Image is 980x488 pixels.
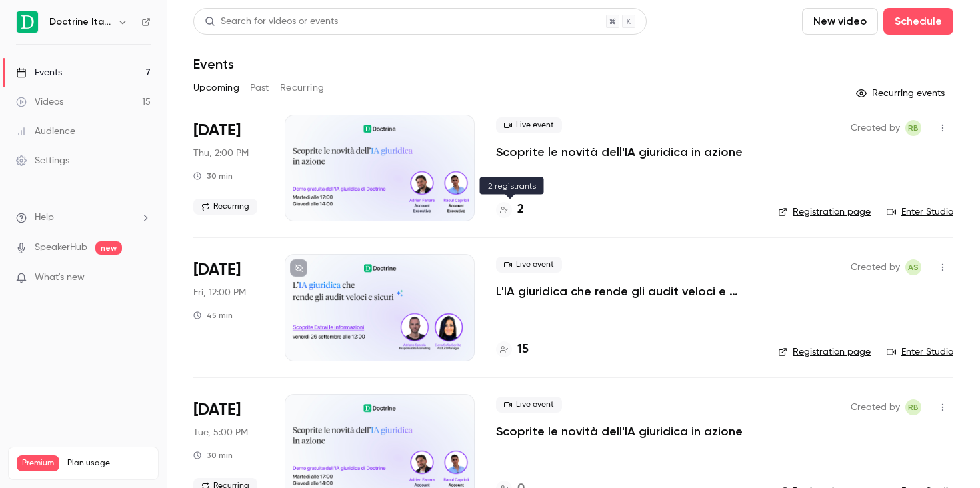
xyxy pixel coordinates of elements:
[193,310,233,321] div: 45 min
[35,211,54,225] span: Help
[778,345,871,359] a: Registration page
[517,201,524,219] h4: 2
[16,125,75,138] div: Audience
[193,259,241,281] span: [DATE]
[193,147,249,160] span: Thu, 2:00 PM
[17,11,38,33] img: Doctrine Italia
[193,77,239,99] button: Upcoming
[193,171,233,181] div: 30 min
[280,77,325,99] button: Recurring
[496,283,757,299] a: L'IA giuridica che rende gli audit veloci e sicuri
[16,66,62,79] div: Events
[496,117,562,133] span: Live event
[496,144,743,160] a: Scoprite le novità dell'IA giuridica in azione
[193,56,234,72] h1: Events
[905,399,921,415] span: Romain Ballereau
[49,15,112,29] h6: Doctrine Italia
[193,450,233,461] div: 30 min
[802,8,878,35] button: New video
[883,8,953,35] button: Schedule
[496,201,524,219] a: 2
[135,272,151,284] iframe: Noticeable Trigger
[887,345,953,359] a: Enter Studio
[17,455,59,471] span: Premium
[193,286,246,299] span: Fri, 12:00 PM
[193,254,263,361] div: Sep 26 Fri, 12:00 PM (Europe/Paris)
[193,199,257,215] span: Recurring
[16,95,63,109] div: Videos
[193,115,263,221] div: Sep 25 Thu, 2:00 PM (Europe/Paris)
[851,399,900,415] span: Created by
[850,83,953,104] button: Recurring events
[908,120,919,136] span: RB
[851,259,900,275] span: Created by
[67,458,150,469] span: Plan usage
[905,120,921,136] span: Romain Ballereau
[205,15,338,29] div: Search for videos or events
[95,241,122,255] span: new
[778,205,871,219] a: Registration page
[35,241,87,255] a: SpeakerHub
[193,120,241,141] span: [DATE]
[193,426,248,439] span: Tue, 5:00 PM
[887,205,953,219] a: Enter Studio
[16,211,151,225] li: help-dropdown-opener
[16,154,69,167] div: Settings
[35,271,85,285] span: What's new
[908,259,919,275] span: AS
[851,120,900,136] span: Created by
[905,259,921,275] span: Adriano Spatola
[496,423,743,439] a: Scoprite le novità dell'IA giuridica in azione
[193,399,241,421] span: [DATE]
[496,397,562,413] span: Live event
[496,257,562,273] span: Live event
[908,399,919,415] span: RB
[496,341,529,359] a: 15
[250,77,269,99] button: Past
[517,341,529,359] h4: 15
